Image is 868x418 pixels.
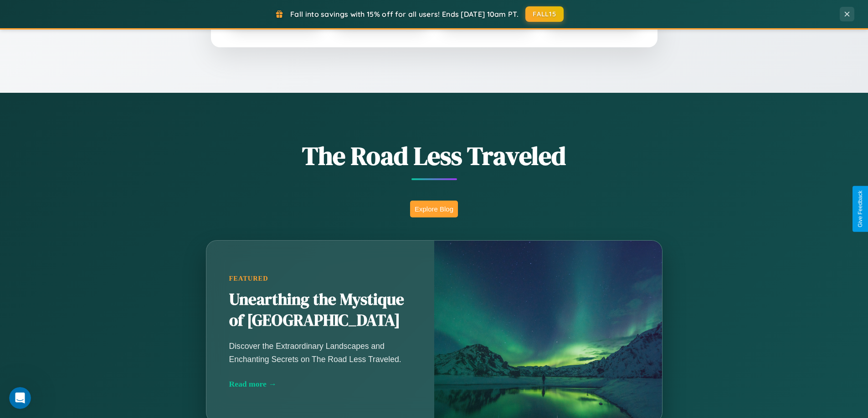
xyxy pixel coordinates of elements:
button: FALL15 [525,6,564,22]
h1: The Road Less Traveled [161,138,708,173]
h2: Unearthing the Mystique of [GEOGRAPHIC_DATA] [229,289,411,331]
div: Give Feedback [857,191,863,227]
span: Fall into savings with 15% off for all users! Ends [DATE] 10am PT. [290,10,519,19]
div: Read more → [229,379,411,389]
iframe: Intercom live chat [9,387,31,409]
div: Featured [229,275,411,282]
p: Discover the Extraordinary Landscapes and Enchanting Secrets on The Road Less Traveled. [229,340,411,365]
button: Explore Blog [410,201,458,217]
